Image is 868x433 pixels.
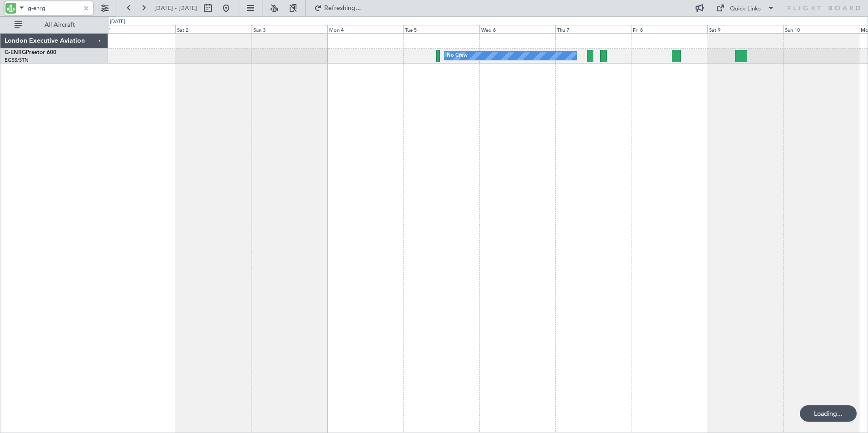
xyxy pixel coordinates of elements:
div: Mon 4 [327,25,403,33]
div: Thu 7 [555,25,631,33]
button: Quick Links [712,1,779,15]
div: Sat 9 [707,25,783,33]
div: Tue 5 [403,25,479,33]
div: No Crew [447,49,468,63]
div: Sun 10 [783,25,859,33]
div: Wed 6 [479,25,555,33]
div: Sun 3 [252,25,327,33]
button: Refreshing... [310,1,365,15]
div: [DATE] [110,18,125,26]
button: All Aircraft [10,18,99,32]
div: Fri 1 [99,25,175,33]
span: [DATE] - [DATE] [154,4,197,12]
a: G-ENRGPraetor 600 [5,50,56,55]
input: A/C (Reg. or Type) [28,1,80,15]
div: Quick Links [730,5,761,14]
a: EGSS/STN [5,57,29,64]
div: Sat 2 [175,25,251,33]
div: Loading... [800,405,857,422]
span: Refreshing... [324,5,362,11]
div: Fri 8 [631,25,707,33]
span: All Aircraft [24,22,96,28]
span: G-ENRG [5,50,26,55]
